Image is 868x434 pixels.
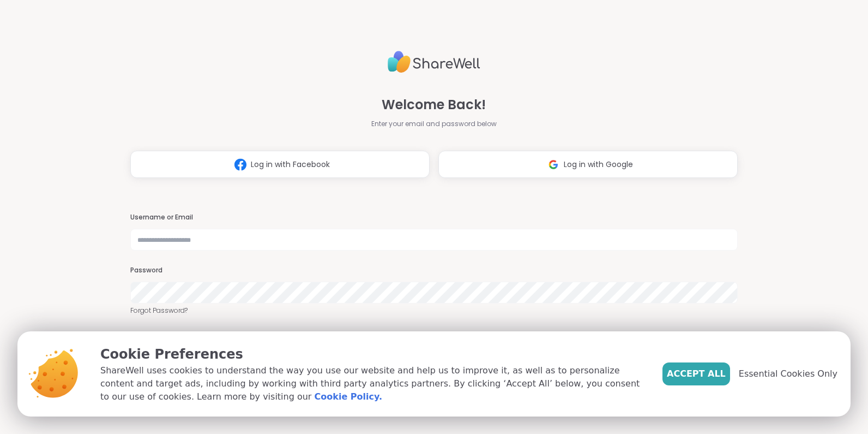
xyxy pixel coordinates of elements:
span: Essential Cookies Only [739,367,837,381]
span: Welcome Back! [382,95,486,115]
span: Log in with Facebook [251,159,330,170]
p: Cookie Preferences [100,344,645,364]
img: ShareWell Logo [388,46,480,78]
img: ShareWell Logomark [543,154,564,175]
h3: Username or Email [130,213,738,222]
a: Cookie Policy. [315,390,382,403]
img: ShareWell Logomark [230,154,251,175]
a: Forgot Password? [130,306,738,316]
button: Log in with Facebook [130,151,430,178]
p: ShareWell uses cookies to understand the way you use our website and help us to improve it, as we... [100,364,645,403]
h3: Password [130,266,738,275]
span: Log in with Google [564,159,633,170]
span: Accept All [667,367,726,381]
span: Enter your email and password below [371,119,497,129]
button: Log in with Google [438,151,738,178]
button: Accept All [662,362,730,385]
